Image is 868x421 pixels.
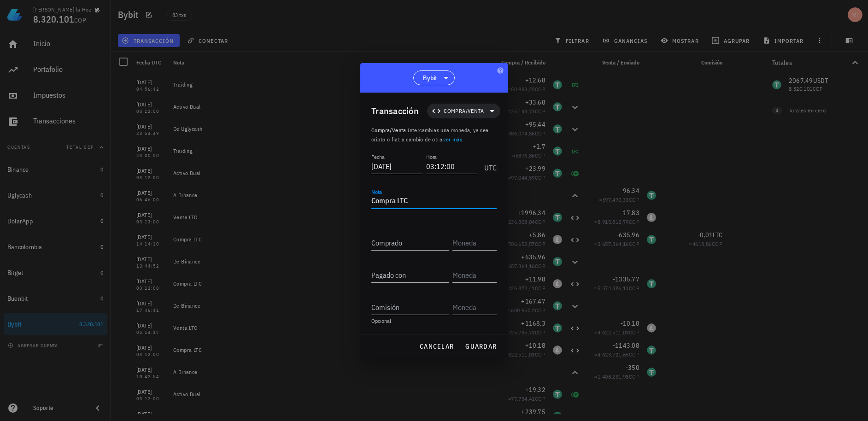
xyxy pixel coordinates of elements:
[443,136,462,143] a: ver más
[461,338,500,355] button: guardar
[444,106,484,116] span: Compra/Venta
[371,318,497,324] div: Opcional
[465,342,497,351] span: guardar
[371,127,406,134] span: Compra/Venta
[371,126,497,144] p: :
[426,153,437,160] label: Hora
[371,127,489,143] span: intercambias una moneda, ya sea cripto o fiat a cambio de otra, .
[452,300,495,315] input: Moneda
[452,235,495,250] input: Moneda
[481,153,497,176] div: UTC
[416,338,457,355] button: cancelar
[452,268,495,282] input: Moneda
[371,153,385,160] label: Fecha
[371,104,419,118] div: Transacción
[423,73,437,82] span: Bybit
[371,188,382,195] label: Nota
[419,342,454,351] span: cancelar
